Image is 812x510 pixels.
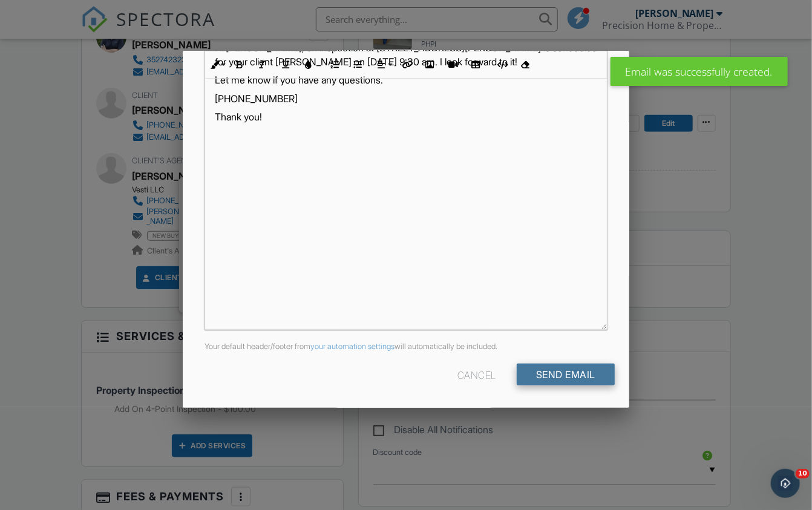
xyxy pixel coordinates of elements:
p: [PHONE_NUMBER] [215,92,597,105]
div: Your default header/footer from will automatically be included. [197,342,615,351]
a: your automation settings [310,342,395,351]
div: Cancel [457,364,496,385]
span: 10 [796,469,810,479]
iframe: Intercom live chat [771,469,800,498]
p: Let me know if you have any questions. [215,73,597,87]
p: Thank you! [215,110,597,123]
button: Bold (⌘B) [228,53,251,76]
div: Email was successfully created. [611,57,788,86]
button: Clear Formatting [513,53,536,76]
input: Send Email [517,364,615,385]
button: Italic (⌘I) [251,53,274,76]
button: Insert Image (⌘P) [418,53,441,76]
button: Colors [297,53,320,76]
button: Inline Style [205,53,228,76]
button: Insert Table [464,53,487,76]
button: Code View [490,53,513,76]
button: Underline (⌘U) [274,53,297,76]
